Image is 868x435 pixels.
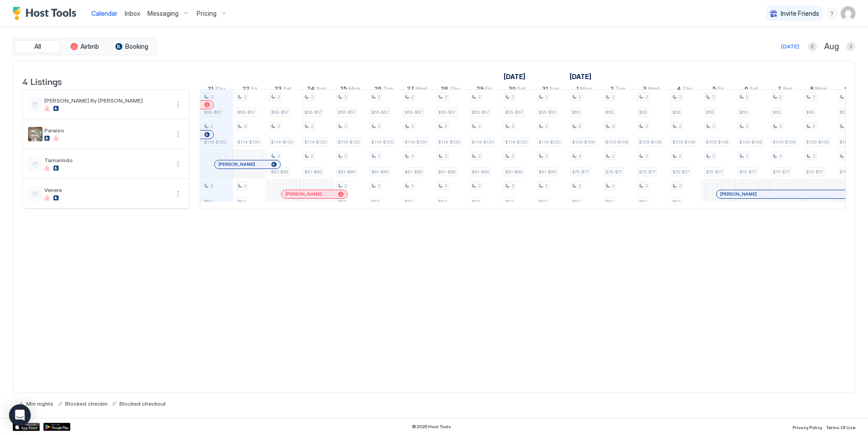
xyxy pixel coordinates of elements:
[438,199,446,205] span: $52
[438,169,456,175] span: $81-$85
[439,83,462,96] a: August 28, 2025
[506,83,528,96] a: August 30, 2025
[682,85,693,94] span: Thu
[405,199,413,205] span: $52
[542,85,548,94] span: 31
[578,94,581,100] span: 2
[511,153,514,159] span: 2
[773,169,789,175] span: $75-$77
[572,139,594,145] span: $103-$108
[505,169,523,175] span: $81-$85
[119,400,166,407] span: Blocked checkout
[240,83,259,96] a: August 22, 2025
[578,183,581,189] span: 2
[444,153,447,159] span: 2
[706,109,714,115] span: $55
[779,153,782,159] span: 2
[645,94,648,100] span: 2
[472,169,489,175] span: $81-$85
[371,199,379,205] span: $52
[344,153,347,159] span: 2
[374,85,382,94] span: 26
[645,123,648,129] span: 2
[251,85,257,94] span: Fri
[706,169,722,175] span: $75-$77
[745,94,748,100] span: 2
[549,85,559,94] span: Sun
[244,183,246,189] span: 2
[438,109,456,115] span: $55-$57
[444,123,447,129] span: 2
[218,161,255,167] span: [PERSON_NAME]
[173,129,184,140] div: menu
[15,40,60,53] button: All
[605,139,628,145] span: $103-$108
[237,199,245,205] span: $52
[812,153,815,159] span: 2
[605,169,622,175] span: $75-$77
[472,109,489,115] span: $55-$57
[472,199,480,205] span: $52
[844,85,848,94] span: 9
[377,153,380,159] span: 2
[13,423,40,431] div: App Store
[277,153,280,159] span: 2
[485,85,491,94] span: Fri
[43,423,71,431] div: Google Play Store
[580,85,592,94] span: Mon
[538,169,556,175] span: $81-$85
[576,85,579,94] span: 1
[815,85,827,94] span: Mon
[244,94,246,100] span: 2
[208,85,213,94] span: 21
[204,109,222,115] span: $55-$57
[478,123,481,129] span: 2
[779,123,782,129] span: 2
[578,153,581,159] span: 2
[545,94,547,100] span: 2
[311,153,313,159] span: 2
[44,127,169,134] span: Paraiso
[125,42,148,51] span: Booking
[476,85,484,94] span: 29
[316,85,326,94] span: Sun
[344,94,347,100] span: 2
[540,83,561,96] a: August 31, 2025
[65,400,108,407] span: Blocked checkin
[750,85,758,94] span: Sat
[717,85,724,94] span: Fri
[204,199,212,205] span: $52
[842,83,862,96] a: September 9, 2025
[712,85,716,94] span: 5
[840,109,848,115] span: $55
[545,183,547,189] span: 2
[677,85,681,94] span: 4
[371,109,389,115] span: $55-$57
[781,9,819,18] span: Invite Friends
[793,422,822,431] a: Privacy Policy
[307,85,315,94] span: 24
[377,94,380,100] span: 2
[438,139,460,145] span: $114-$120
[675,83,695,96] a: September 4, 2025
[645,153,648,159] span: 2
[538,139,561,145] span: $114-$120
[505,199,513,205] span: $52
[125,9,140,17] span: Inbox
[641,83,662,96] a: September 3, 2025
[478,94,481,100] span: 2
[173,129,184,140] button: More options
[9,404,31,426] div: Open Intercom Messenger
[615,85,625,94] span: Tue
[739,139,762,145] span: $103-$108
[62,40,107,53] button: Airbnb
[841,6,855,21] div: User profile
[517,85,526,94] span: Sat
[478,153,481,159] span: 2
[210,123,213,129] span: 2
[311,94,313,100] span: 2
[311,123,313,129] span: 2
[672,199,680,205] span: $50
[237,139,259,145] span: $114-$120
[501,70,528,83] a: August 6, 2025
